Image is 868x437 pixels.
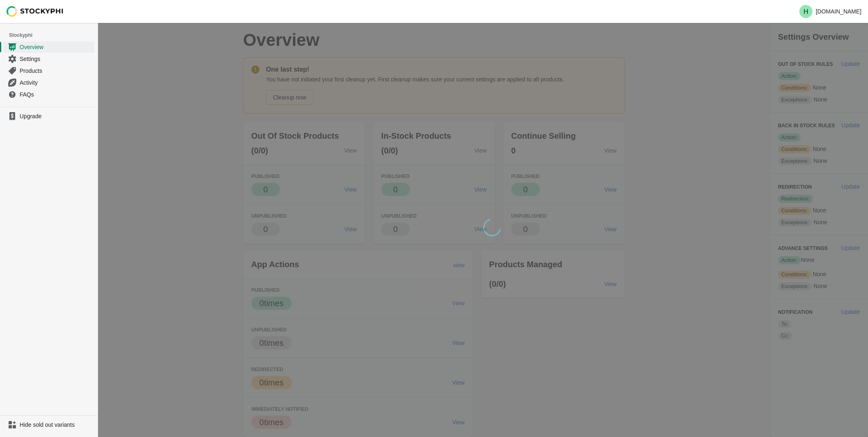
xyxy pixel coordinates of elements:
span: Avatar with initials H [799,5,812,18]
text: H [803,8,808,15]
span: Hide sold out variants [20,421,93,429]
a: Products [3,65,94,77]
a: Overview [3,41,94,53]
p: [DOMAIN_NAME] [816,8,861,15]
a: Settings [3,53,94,65]
span: Settings [20,55,93,63]
a: Activity [3,77,94,88]
span: Overview [20,43,93,51]
span: Upgrade [20,112,93,120]
span: Products [20,67,93,75]
span: FAQs [20,90,93,99]
button: Avatar with initials H[DOMAIN_NAME] [796,3,865,20]
a: Hide sold out variants [3,419,94,430]
a: FAQs [3,88,94,100]
img: Stockyphi [7,6,64,17]
span: Activity [20,79,93,87]
span: Stockyphi [9,31,98,39]
a: Upgrade [3,110,94,122]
